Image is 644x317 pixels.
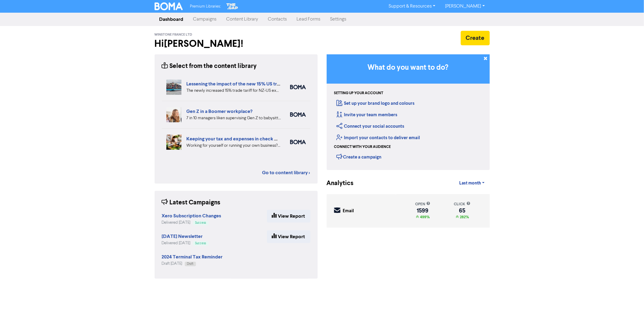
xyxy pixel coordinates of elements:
div: Draft [DATE] [162,261,223,267]
a: Support & Resources [384,2,440,11]
a: Lead Forms [292,13,325,25]
a: Go to content library > [262,169,310,176]
a: Campaigns [188,13,222,25]
h2: Hi [PERSON_NAME] ! [155,38,318,50]
div: Working for yourself or running your own business? Setup robust systems for expenses & tax requir... [187,142,281,149]
span: Success [195,242,206,245]
a: Xero Subscription Changes [162,214,221,219]
img: BOMA Logo [155,2,183,10]
span: 282% [459,215,469,219]
a: View Report [267,210,310,223]
a: Settings [325,13,351,25]
iframe: Chat Widget [569,252,644,317]
div: Select from the content library [162,62,257,71]
button: Create [461,31,490,45]
img: boma [290,85,306,89]
div: click [454,201,470,207]
a: Set up your brand logo and colours [337,101,415,106]
a: Invite your team members [337,112,398,118]
h3: What do you want to do? [336,63,481,72]
div: 7 in 10 managers liken supervising Gen Z to babysitting or parenting. But is your people manageme... [187,115,281,121]
div: Connect with your audience [334,144,391,150]
span: 499% [419,215,430,219]
img: The Gap [226,2,239,10]
a: Import your contacts to deliver email [337,135,420,141]
a: Connect your social accounts [337,123,405,129]
a: Dashboard [155,13,188,25]
a: Last month [454,177,489,189]
div: Delivered [DATE] [162,240,209,246]
a: Contacts [263,13,292,25]
div: Delivered [DATE] [162,220,221,226]
div: open [415,201,430,207]
a: 2024 Terminal Tax Reminder [162,255,223,260]
div: Email [343,208,354,215]
div: Analytics [327,179,346,188]
strong: 2024 Terminal Tax Reminder [162,254,223,260]
strong: [DATE] Newsletter [162,233,203,239]
a: View Report [267,230,310,243]
div: 1599 [415,208,430,213]
img: boma [290,112,306,117]
div: The newly increased 15% trade tariff for NZ-US exports could well have a major impact on your mar... [187,88,281,94]
span: Premium Libraries: [190,5,221,8]
a: [PERSON_NAME] [440,2,489,11]
div: Setting up your account [334,91,383,96]
span: Winstone France Ltd [155,33,192,37]
img: boma_accounting [290,140,306,144]
a: Content Library [222,13,263,25]
a: [DATE] Newsletter [162,234,203,239]
a: Lessening the impact of the new 15% US trade tariff [187,81,297,87]
strong: Xero Subscription Changes [162,213,221,219]
div: 65 [454,208,470,213]
span: Success [195,221,206,224]
span: Last month [459,181,481,186]
div: Create a campaign [337,152,382,161]
a: Keeping your tax and expenses in check when you are self-employed [187,136,336,142]
div: Getting Started in BOMA [327,54,490,170]
div: Latest Campaigns [162,198,221,207]
span: Draft [187,262,194,265]
a: Gen Z in a Boomer workplace? [187,108,253,114]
